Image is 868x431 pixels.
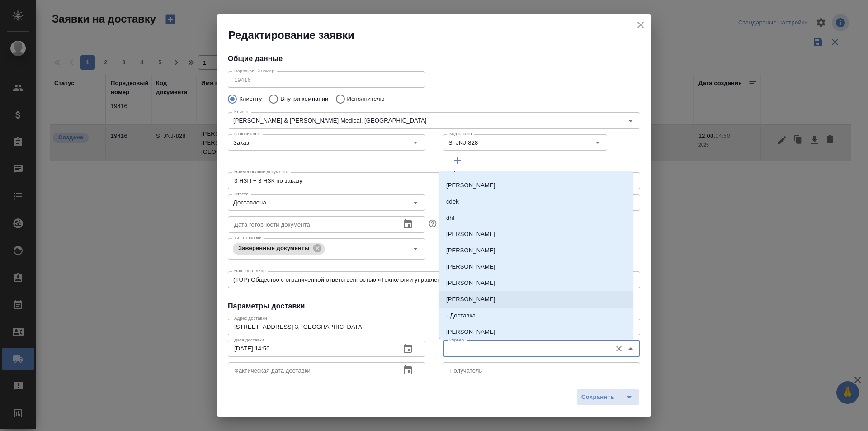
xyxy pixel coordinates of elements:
button: Open [409,242,422,255]
h4: Параметры доставки [228,301,640,312]
button: Open [591,136,604,149]
button: Open [409,136,422,149]
button: Добавить [443,152,472,169]
h4: Общие данные [228,53,640,64]
button: Сохранить [576,389,619,405]
button: Open [409,196,422,209]
button: close [634,18,647,32]
div: split button [576,389,640,405]
p: Исполнителю [347,95,385,104]
p: [PERSON_NAME] [446,246,495,255]
p: Клиенту [239,95,262,104]
h2: Редактирование заявки [228,28,651,43]
span: Сохранить [581,392,614,403]
div: Заверенные документы [233,243,325,255]
p: [PERSON_NAME] [446,262,495,271]
textarea: [STREET_ADDRESS] 3, [GEOGRAPHIC_DATA] [234,323,634,330]
p: [PERSON_NAME] [446,327,495,336]
span: Заверенные документы [233,245,315,251]
button: Close [624,342,637,355]
p: - Доставка [446,311,476,320]
p: [PERSON_NAME] [446,181,495,190]
button: Очистить [613,342,625,355]
p: Внутри компании [280,95,328,104]
p: cdek [446,197,459,206]
p: [PERSON_NAME] [446,279,495,288]
p: [PERSON_NAME] [446,295,495,304]
button: Open [624,114,637,127]
button: Если заполнить эту дату, автоматически создастся заявка, чтобы забрать готовые документы [427,218,439,229]
p: [PERSON_NAME] [446,230,495,239]
p: dhl [446,213,454,223]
